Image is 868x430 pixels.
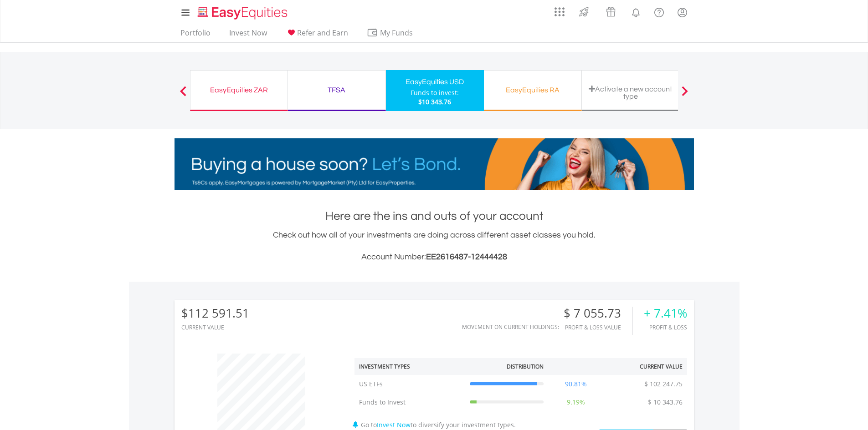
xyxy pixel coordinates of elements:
[548,375,604,393] td: 90.81%
[354,393,465,411] td: Funds to Invest
[367,27,426,39] span: My Funds
[196,84,282,96] div: EasyEquities ZAR
[555,7,565,17] img: grid-menu-icon.svg
[181,324,249,330] div: CURRENT VALUE
[354,358,465,375] th: Investment Types
[462,324,559,330] div: Movement on Current Holdings:
[175,251,694,263] h3: Account Number:
[548,393,604,411] td: 9.19%
[293,84,380,96] div: TFSA
[354,375,465,393] td: US ETFs
[175,138,694,190] img: EasyMortage Promotion Banner
[507,363,544,370] div: Distribution
[644,324,687,330] div: Profit & Loss
[549,2,570,17] a: AppsGrid
[175,229,694,263] div: Check out how all of your investments are doing across different asset classes you hold.
[181,307,249,320] div: $112 591.51
[564,324,632,330] div: Profit & Loss Value
[624,2,647,20] a: Notifications
[604,358,687,375] th: Current Value
[175,208,694,224] h1: Here are the ins and outs of your account
[576,5,591,19] img: thrive-v2.svg
[597,2,624,19] a: Vouchers
[177,28,214,42] a: Portfolio
[196,5,291,20] img: EasyEquities_Logo.png
[391,76,478,88] div: EasyEquities USD
[647,2,671,20] a: FAQ's and Support
[377,420,411,429] a: Invest Now
[643,393,687,411] td: $ 10 343.76
[418,97,451,106] span: $10 343.76
[671,2,694,22] a: My Profile
[194,2,291,20] a: Home page
[489,84,576,96] div: EasyEquities RA
[426,253,507,261] span: EE2616487-12444428
[603,5,618,19] img: vouchers-v2.svg
[297,28,348,38] span: Refer and Earn
[644,307,687,320] div: + 7.41%
[411,88,459,97] div: Funds to invest:
[564,307,632,320] div: $ 7 055.73
[226,28,271,42] a: Invest Now
[587,85,674,100] div: Activate a new account type
[282,28,352,42] a: Refer and Earn
[640,375,687,393] td: $ 102 247.75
